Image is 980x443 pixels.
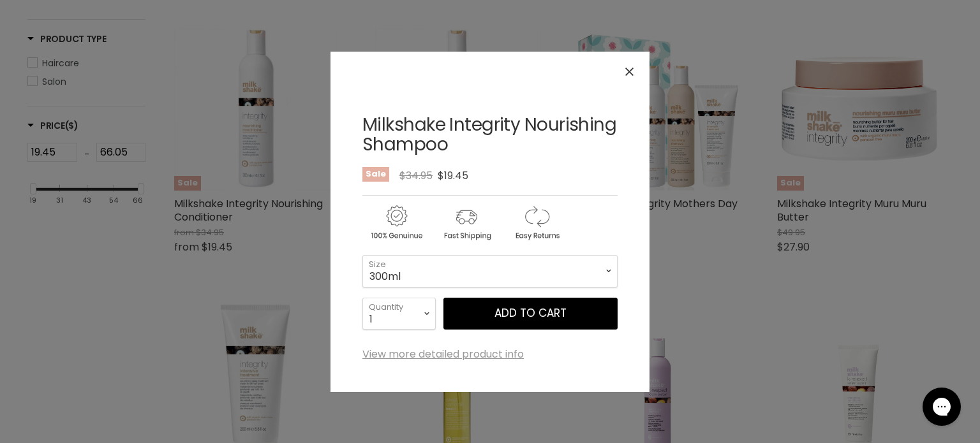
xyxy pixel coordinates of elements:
[362,112,616,157] a: Milkshake Integrity Nourishing Shampoo
[503,203,570,242] img: returns.gif
[362,167,389,182] span: Sale
[362,203,430,242] img: genuine.gif
[362,298,436,330] select: Quantity
[433,203,500,242] img: shipping.gif
[616,58,643,85] button: Close
[362,349,524,360] a: View more detailed product info
[438,168,468,183] span: $19.45
[494,305,567,321] span: Add to cart
[916,383,967,430] iframe: Gorgias live chat messenger
[399,168,433,183] span: $34.95
[443,298,618,330] button: Add to cart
